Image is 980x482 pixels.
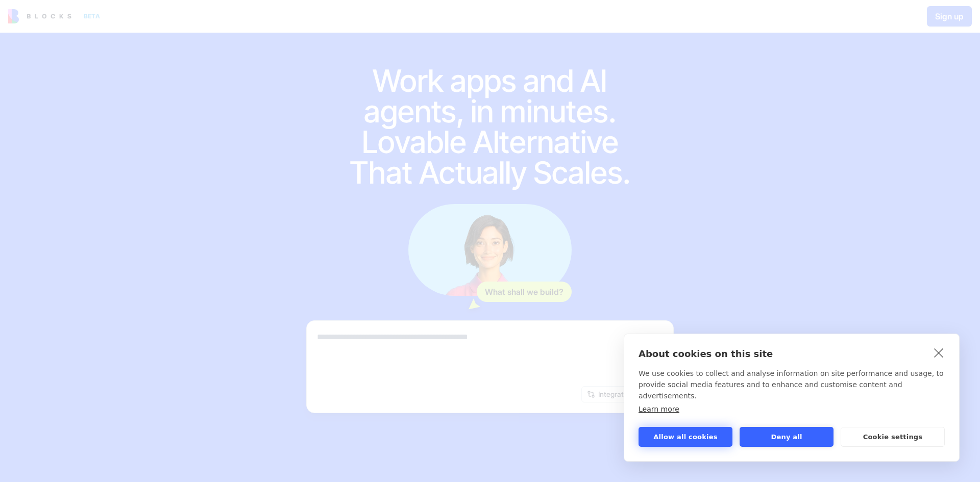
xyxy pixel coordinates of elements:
button: Deny all [740,427,834,447]
a: Learn more [639,405,679,413]
button: Cookie settings [841,427,945,447]
p: We use cookies to collect and analyse information on site performance and usage, to provide socia... [639,368,945,401]
strong: About cookies on this site [639,348,773,359]
button: Allow all cookies [639,427,732,447]
a: close [931,344,947,361]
